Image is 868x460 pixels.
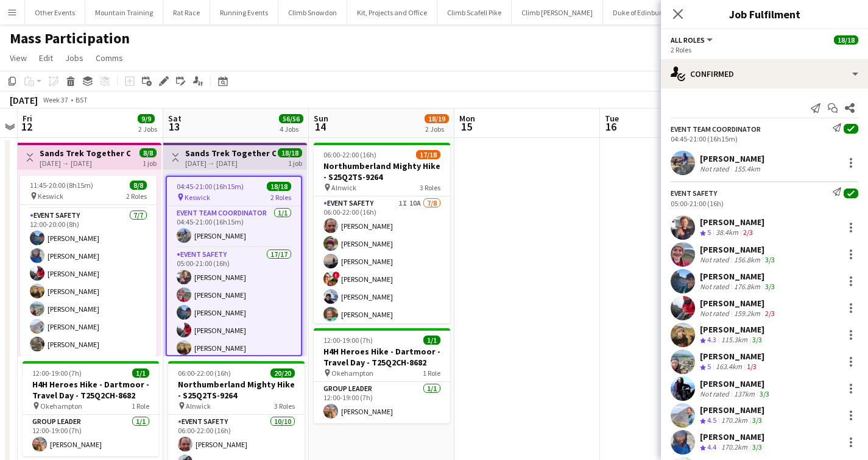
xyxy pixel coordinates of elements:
div: 4 Jobs [280,124,303,134]
span: 13 [166,120,182,134]
span: 1/1 [423,336,440,345]
span: 1/1 [132,368,149,378]
span: Comms [96,52,123,63]
h1: Mass Participation [10,29,130,48]
span: Alnwick [186,401,211,411]
div: Not rated [700,164,732,173]
span: 1 Role [132,401,149,411]
span: 18/18 [834,35,858,45]
span: Week 37 [40,95,71,104]
span: 16 [603,120,619,134]
span: 06:00-22:00 (16h) [323,150,376,159]
div: 176.8km [732,282,763,291]
div: Not rated [700,389,732,398]
h3: Northumberland Mighty Hike - S25Q2TS-9264 [168,379,305,401]
span: 5 [707,362,711,371]
div: 155.4km [732,164,763,173]
app-card-role: Event Team Coordinator1/104:45-21:00 (16h15m)[PERSON_NAME] [167,206,301,248]
span: 18/19 [425,114,449,123]
div: 04:45-21:00 (16h15m) [671,134,858,143]
span: 2 Roles [270,193,291,202]
span: Okehampton [40,401,82,411]
span: 1 Role [423,368,440,378]
span: Keswick [38,192,63,201]
h3: Job Fulfilment [661,6,868,22]
span: 11:45-20:00 (8h15m) [30,181,93,190]
span: 9/9 [138,114,155,123]
div: 170.2km [719,415,750,426]
div: 156.8km [732,255,763,264]
span: ! [333,271,340,279]
span: Tue [605,113,619,124]
span: 3 Roles [274,401,295,411]
app-job-card: 11:45-20:00 (8h15m)8/8 Keswick2 RolesEvent Team Coordinator1/111:45-20:00 (8h15m)[PERSON_NAME]Eve... [20,176,157,356]
app-skills-label: 3/3 [752,442,762,451]
h3: Sands Trek Together Challenge - S25Q2CH-9384 [40,148,130,159]
div: 2 Jobs [425,124,448,134]
span: 8/8 [139,148,157,157]
button: Kit, Projects and Office [347,1,437,24]
span: 56/56 [279,114,303,123]
a: View [5,50,32,66]
a: Comms [91,50,128,66]
div: [DATE] → [DATE] [185,159,276,168]
div: 137km [732,389,757,398]
span: 4.3 [707,335,716,344]
app-card-role: Event Safety7/712:00-20:00 (8h)[PERSON_NAME][PERSON_NAME][PERSON_NAME][PERSON_NAME][PERSON_NAME][... [20,209,157,356]
app-skills-label: 1/3 [747,362,757,371]
button: All roles [671,35,715,45]
app-card-role: Group Leader1/112:00-19:00 (7h)[PERSON_NAME] [314,382,450,423]
app-job-card: 04:45-21:00 (16h15m)18/18 Keswick2 RolesEvent Team Coordinator1/104:45-21:00 (16h15m)[PERSON_NAME... [166,176,302,356]
div: Not rated [700,255,732,264]
h3: Sands Trek Together Challenge - S25Q2CH-9384 [185,148,276,159]
div: Event Team Coordinator [671,124,761,134]
app-job-card: 12:00-19:00 (7h)1/1H4H Heroes Hike - Dartmoor - Travel Day - T25Q2CH-8682 Okehampton1 RoleGroup L... [314,328,450,423]
div: [DATE] → [DATE] [40,159,130,168]
app-skills-label: 2/3 [765,309,775,318]
span: 18/18 [278,148,302,157]
app-skills-label: 3/3 [752,335,762,344]
span: 2 Roles [126,192,147,201]
div: 1 job [288,157,302,168]
button: Running Events [210,1,278,24]
div: 159.2km [732,309,763,318]
span: 04:45-21:00 (16h15m) [177,182,244,191]
div: Event Safety [671,189,717,198]
span: 12 [21,120,32,134]
app-skills-label: 2/3 [743,228,753,237]
div: [PERSON_NAME] [700,244,777,255]
span: 20/20 [270,368,295,378]
span: 4.4 [707,442,716,451]
div: [DATE] [10,94,38,106]
span: Sun [314,113,328,124]
app-card-role: Event Safety1I10A7/806:00-22:00 (16h)[PERSON_NAME][PERSON_NAME][PERSON_NAME]![PERSON_NAME][PERSON... [314,196,450,362]
app-job-card: 06:00-22:00 (16h)17/18Northumberland Mighty Hike - S25Q2TS-9264 Alnwick3 RolesEvent Safety1I10A7/... [314,143,450,323]
button: Climb Snowdon [278,1,347,24]
div: [PERSON_NAME] [700,271,777,282]
app-job-card: 12:00-19:00 (7h)1/1H4H Heroes Hike - Dartmoor - Travel Day - T25Q2CH-8682 Okehampton1 RoleGroup L... [23,361,159,456]
span: Keswick [185,193,210,202]
div: 115.3km [719,335,750,345]
span: 3 Roles [420,183,440,192]
div: [PERSON_NAME] [700,404,764,415]
div: 38.4km [713,228,741,238]
span: 18/18 [267,182,291,191]
button: Duke of Edinburgh [603,1,680,24]
div: [PERSON_NAME] [700,431,764,442]
button: Other Events [25,1,85,24]
button: Climb [PERSON_NAME] [512,1,603,24]
span: 12:00-19:00 (7h) [323,336,373,345]
span: 06:00-22:00 (16h) [178,368,231,378]
app-skills-label: 3/3 [752,415,762,425]
span: Sat [168,113,182,124]
span: Mon [459,113,475,124]
h3: H4H Heroes Hike - Dartmoor - Travel Day - T25Q2CH-8682 [23,379,159,401]
div: BST [76,95,88,104]
div: [PERSON_NAME] [700,217,764,228]
app-skills-label: 3/3 [765,255,775,264]
button: Mountain Training [85,1,163,24]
